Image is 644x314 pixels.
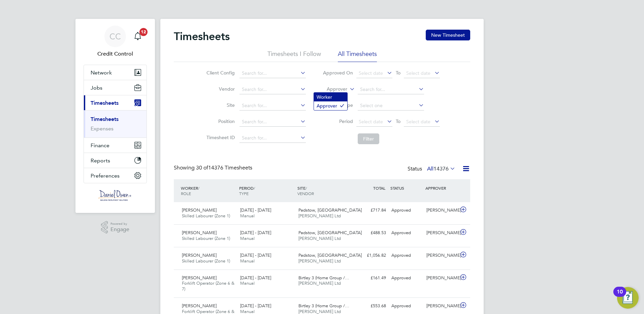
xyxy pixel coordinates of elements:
input: Search for... [239,85,306,94]
span: Padstow, [GEOGRAPHIC_DATA] [298,252,362,258]
span: Skilled Labourer (Zone 1) [182,235,230,241]
a: Powered byEngage [101,221,130,234]
span: [DATE] - [DATE] [240,252,271,258]
span: Select date [406,70,430,76]
div: [PERSON_NAME] [424,301,459,312]
span: / [305,185,307,191]
li: Approver [314,101,347,110]
span: [DATE] - [DATE] [240,207,271,213]
div: Showing [174,164,254,171]
span: 12 [139,28,148,36]
img: danielowen-logo-retina.png [98,190,132,201]
label: Approver [317,86,347,93]
span: [PERSON_NAME] Ltd [298,213,341,219]
span: Network [91,69,112,76]
span: [DATE] - [DATE] [240,303,271,309]
span: TYPE [239,191,249,196]
button: Reports [84,153,147,168]
span: Select date [406,119,430,125]
button: Filter [358,133,379,144]
button: New Timesheet [426,30,470,40]
label: Period [323,118,353,124]
input: Select one [358,101,424,111]
button: Finance [84,138,147,153]
span: Reports [91,157,110,164]
div: Approved [389,205,424,216]
span: Birtley 3 (Home Group /… [298,303,349,309]
span: [PERSON_NAME] [182,275,217,281]
div: Approved [389,301,424,312]
label: Client Config [204,70,235,76]
input: Search for... [239,101,306,111]
span: TOTAL [373,185,385,191]
div: £161.49 [354,273,389,284]
span: To [394,117,402,126]
span: To [394,68,402,77]
a: Timesheets [91,116,119,122]
span: [DATE] - [DATE] [240,275,271,281]
span: Select date [359,70,383,76]
span: Skilled Labourer (Zone 1) [182,258,230,264]
div: Approved [389,250,424,261]
span: Manual [240,213,255,219]
a: CCCredit Control [84,26,147,58]
label: Timesheet ID [204,134,235,140]
div: £488.53 [354,227,389,239]
div: £1,056.82 [354,250,389,261]
div: Approved [389,273,424,284]
span: CC [109,32,121,41]
div: Timesheets [84,110,147,137]
span: Manual [240,280,255,286]
span: [PERSON_NAME] [182,230,217,235]
label: Position [204,118,235,124]
span: Jobs [91,85,102,91]
button: Preferences [84,168,147,183]
span: [PERSON_NAME] Ltd [298,280,341,286]
span: 14376 Timesheets [196,164,252,171]
span: [PERSON_NAME] Ltd [298,235,341,241]
span: Manual [240,258,255,264]
div: £717.84 [354,205,389,216]
h2: Timesheets [174,30,230,43]
label: Approved On [323,70,353,76]
span: VENDOR [297,191,314,196]
span: Select date [359,119,383,125]
span: / [198,185,199,191]
div: 10 [617,292,623,301]
label: Vendor [204,86,235,92]
span: Credit Control [84,50,147,58]
div: PERIOD [237,182,296,199]
div: Approved [389,227,424,239]
div: [PERSON_NAME] [424,250,459,261]
span: [PERSON_NAME] [182,252,217,258]
input: Search for... [239,69,306,78]
span: Skilled Labourer (Zone 1) [182,213,230,219]
span: ROLE [181,191,191,196]
span: Timesheets [91,100,119,106]
span: [PERSON_NAME] Ltd [298,258,341,264]
button: Timesheets [84,95,147,110]
span: Preferences [91,172,120,179]
div: STATUS [389,182,424,194]
button: Network [84,65,147,80]
label: Site [204,102,235,108]
li: All Timesheets [338,50,377,62]
input: Search for... [358,85,424,94]
span: Padstow, [GEOGRAPHIC_DATA] [298,230,362,235]
span: Padstow, [GEOGRAPHIC_DATA] [298,207,362,213]
span: Birtley 3 (Home Group /… [298,275,349,281]
li: Timesheets I Follow [267,50,321,62]
div: [PERSON_NAME] [424,205,459,216]
div: SITE [296,182,354,199]
button: Open Resource Center, 10 new notifications [617,287,639,309]
span: / [254,185,255,191]
input: Search for... [239,117,306,127]
div: WORKER [179,182,237,199]
div: [PERSON_NAME] [424,227,459,239]
span: [PERSON_NAME] [182,207,217,213]
button: Jobs [84,80,147,95]
span: Finance [91,142,109,149]
div: [PERSON_NAME] [424,273,459,284]
div: APPROVER [424,182,459,194]
span: [DATE] - [DATE] [240,230,271,235]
